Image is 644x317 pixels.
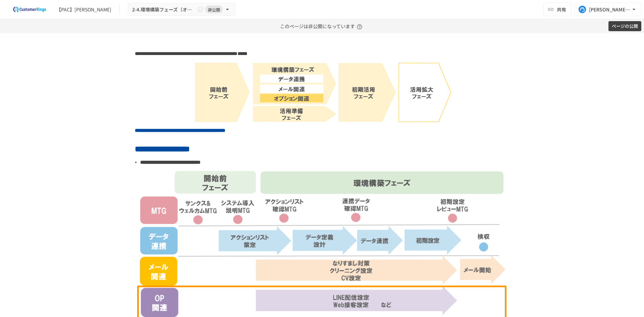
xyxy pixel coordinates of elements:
[557,6,566,13] span: 共有
[280,19,364,33] p: このページは非公開になっています
[132,5,196,14] span: 2-4.環境構築フェーズ（オプション関連）
[543,3,572,16] button: 共有
[128,3,235,16] button: 2-4.環境構築フェーズ（オプション関連）非公開
[193,61,452,123] img: DPxInlYZGFTHoRyyKWnWwCDv6aAG04jGhpKDfSrnG44
[574,3,641,16] button: [PERSON_NAME][EMAIL_ADDRESS][DOMAIN_NAME]
[608,21,641,32] button: ページの公開
[56,6,111,13] div: 【PAC】[PERSON_NAME]
[8,4,51,15] img: 2eEvPB0nRDFhy0583kMjGN2Zv6C2P7ZKCFl8C3CzR0M
[589,5,631,14] div: [PERSON_NAME][EMAIL_ADDRESS][DOMAIN_NAME]
[205,6,223,13] span: 非公開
